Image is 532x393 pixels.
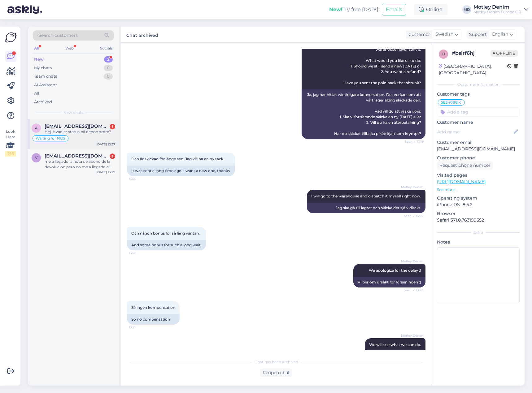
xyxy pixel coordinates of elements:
div: me a llegado la nota de abono de la devolucion pero no me a llegado el reembolso todavia [45,159,115,170]
span: Motley Denim [400,185,424,189]
span: Den är skickad för länge sen. Jag vill ha en ny tack. [131,157,224,161]
div: Motley Denim Europe OÜ [473,10,521,15]
div: Online [414,4,447,15]
div: 1 [110,124,115,129]
div: [GEOGRAPHIC_DATA], [GEOGRAPHIC_DATA] [439,63,507,76]
p: Safari 371.0.763199552 [437,217,520,223]
div: Request phone number [437,161,493,170]
p: Customer phone [437,155,520,161]
span: We apologize for the delay :) [369,268,421,273]
span: Seen ✓ 13:20 [400,288,424,292]
div: MD [462,5,471,14]
div: # bsirf6hj [452,50,491,57]
span: Motley Denim [400,333,424,338]
div: Customer [406,31,430,38]
span: Waiting for NOS [36,136,65,140]
span: Search customers [38,32,78,39]
input: Add name [437,128,512,135]
p: See more ... [437,187,520,192]
div: 3 [110,153,115,159]
div: Vi ber om ursäkt för förseningen :) [353,277,425,287]
div: [DATE] 13:29 [96,170,115,175]
div: All [33,44,40,52]
button: Emails [382,4,406,15]
p: Browser [437,210,520,217]
div: So no compensation [127,314,180,325]
span: Chat has been archived [255,359,298,365]
label: Chat archived [126,30,158,39]
span: Seen ✓ 13:19 [400,139,424,144]
span: We will see what we can do. [369,342,421,347]
div: Hej. Hvad er status på denne ordre? [45,129,115,135]
span: 13:20 [129,251,152,255]
div: Support [467,31,487,38]
span: Motley Denim [400,259,424,264]
div: Ja, jag har hittat vår tidigare konversation. Det verkar som att vårt lager aldrig skickade den. ... [302,89,425,139]
p: iPhone OS 18.6.2 [437,201,520,208]
input: Add a tag [437,107,520,117]
div: Jag ska gå till lagret och skicka det själv direkt. [307,203,425,213]
div: And some bonus for such a long wait. [127,240,206,250]
div: 2 [104,56,113,63]
div: [DATE] 13:37 [96,142,115,147]
span: v [35,155,37,160]
span: English [492,31,508,38]
div: Team chats [34,73,57,80]
b: New! [329,6,342,12]
span: vanesa_2223@hotmail.com [45,153,109,159]
p: Customer name [437,119,520,126]
span: Och någon bonus för så lång väntan. [131,231,200,235]
a: Motley DenimMotley Denim Europe OÜ [473,5,528,15]
div: All [34,90,39,97]
div: 0 [104,65,113,71]
div: Reopen chat [260,369,292,377]
span: Så ingen kompensation [131,305,175,310]
span: Swedish [435,31,453,38]
p: Notes [437,239,520,245]
span: 13:21 [129,325,152,330]
span: a [35,126,38,130]
span: Seen ✓ 13:20 [400,214,424,218]
p: [EMAIL_ADDRESS][DOMAIN_NAME] [437,146,520,152]
a: [URL][DOMAIN_NAME] [437,179,486,184]
div: New [34,56,44,63]
div: Motley Denim [473,5,521,10]
img: Askly Logo [5,32,17,43]
div: 0 [104,73,113,80]
div: Socials [99,44,114,52]
div: Look Here [5,129,16,157]
span: ankhenstein@gmail.com [45,123,109,129]
span: SE54088 [441,101,458,104]
p: Visited pages [437,172,520,179]
div: AI Assistant [34,82,57,88]
div: Web [64,44,75,52]
div: Extra [437,230,520,235]
div: Customer information [437,82,520,87]
p: Customer email [437,139,520,146]
div: My chats [34,65,52,71]
p: Customer tags [437,91,520,97]
span: b [442,52,445,56]
span: New chats [63,110,83,115]
span: 13:20 [129,176,152,181]
div: 2 / 3 [5,151,16,157]
div: Archived [34,99,52,105]
div: It was sent a long time ago. I want a new one, thanks. [127,166,235,176]
div: Try free [DATE]: [329,6,379,13]
p: Operating system [437,195,520,201]
span: I will go to the warehouse and dispatch it myself right now. [311,194,421,198]
span: Offline [491,50,518,57]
